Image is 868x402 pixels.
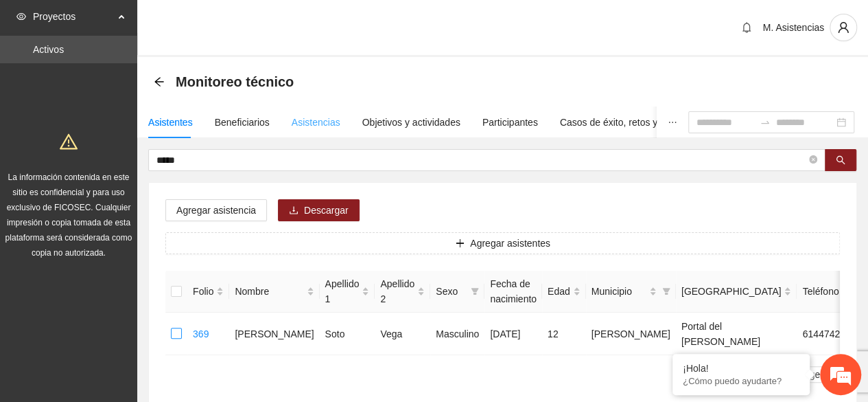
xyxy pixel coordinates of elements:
span: filter [659,281,673,302]
span: Monitoreo técnico [176,71,294,93]
div: Back [154,76,165,88]
td: [PERSON_NAME] [229,313,319,355]
span: Proyectos [33,3,114,30]
th: Apellido 2 [375,271,430,313]
p: ¿Cómo puedo ayudarte? [683,376,799,386]
th: Fecha de nacimiento [484,271,542,313]
button: plusAgregar asistentes [165,232,840,254]
div: Asistencias [292,115,340,130]
div: Asistentes [148,115,193,130]
span: close-circle [809,154,817,167]
span: download [289,205,298,216]
div: Casos de éxito, retos y obstáculos [560,115,706,130]
td: Portal del [PERSON_NAME] [676,313,797,355]
span: close-circle [809,155,817,164]
th: Edad [542,271,586,313]
button: user [830,14,857,41]
span: swap-right [760,117,771,128]
td: 12 [542,313,586,355]
span: arrow-left [154,76,165,87]
span: Agregar asistentes [470,236,550,251]
td: 6144742536 [797,313,861,355]
textarea: Escriba su mensaje y pulse “Intro” [7,261,261,309]
button: ellipsis [657,107,688,138]
span: filter [662,287,670,295]
th: Colonia [676,271,797,313]
span: Agregar asistencia [176,203,256,218]
span: plus [455,238,465,249]
span: La información contenida en este sitio es confidencial y para uso exclusivo de FICOSEC. Cualquier... [5,172,132,258]
div: ¡Hola! [683,363,799,374]
a: 369 [193,328,209,339]
span: Apellido 2 [380,276,414,306]
th: Apellido 1 [320,271,375,313]
td: Soto [320,313,375,355]
button: downloadDescargar [278,199,360,221]
th: Folio [187,271,229,313]
span: Apellido 1 [325,276,360,306]
span: Nombre [235,284,303,299]
span: filter [468,281,482,302]
span: eye [16,12,26,21]
span: filter [471,287,479,295]
span: Municipio [591,284,646,299]
td: Masculino [430,313,484,355]
div: Minimizar ventana de chat en vivo [225,7,258,40]
span: ellipsis [668,118,677,127]
span: warning [60,133,78,150]
span: Descargar [304,203,349,218]
td: [DATE] [484,313,542,355]
span: bell [736,22,757,33]
span: Estamos en línea. [80,126,189,265]
button: bell [736,16,758,38]
span: Sexo [436,284,465,299]
th: Nombre [229,271,319,313]
td: Vega [375,313,430,355]
span: user [830,21,856,34]
span: Folio [193,284,213,299]
div: Chatee con nosotros ahora [71,70,231,88]
td: [PERSON_NAME] [586,313,676,355]
th: Teléfono [797,271,861,313]
th: Municipio [586,271,676,313]
a: Activos [33,44,64,55]
div: Participantes [482,115,538,130]
span: Edad [548,284,570,299]
span: [GEOGRAPHIC_DATA] [681,284,782,299]
span: to [760,117,771,128]
div: Beneficiarios [215,115,270,130]
span: search [836,155,845,166]
div: Objetivos y actividades [362,115,460,130]
button: search [825,149,856,171]
button: Agregar asistencia [165,199,267,221]
span: M. Asistencias [763,22,824,33]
